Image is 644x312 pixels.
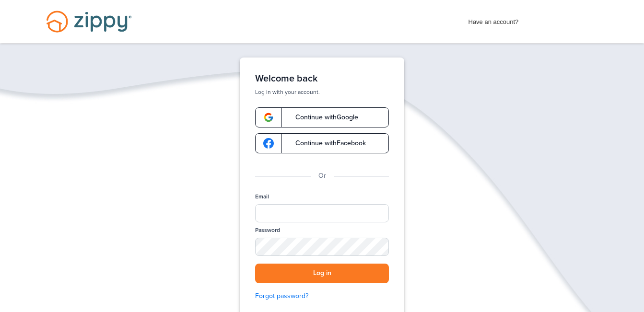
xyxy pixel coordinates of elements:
[286,114,358,121] span: Continue with Google
[263,138,274,149] img: google-logo
[255,204,389,222] input: Email
[255,133,389,153] a: google-logoContinue withFacebook
[255,264,389,283] button: Log in
[255,226,280,234] label: Password
[286,140,366,147] span: Continue with Facebook
[255,238,389,256] input: Password
[255,73,389,84] h1: Welcome back
[468,12,519,27] span: Have an account?
[255,193,269,201] label: Email
[255,291,389,301] a: Forgot password?
[255,107,389,127] a: google-logoContinue withGoogle
[318,171,326,181] p: Or
[255,88,389,96] p: Log in with your account.
[263,112,274,123] img: google-logo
